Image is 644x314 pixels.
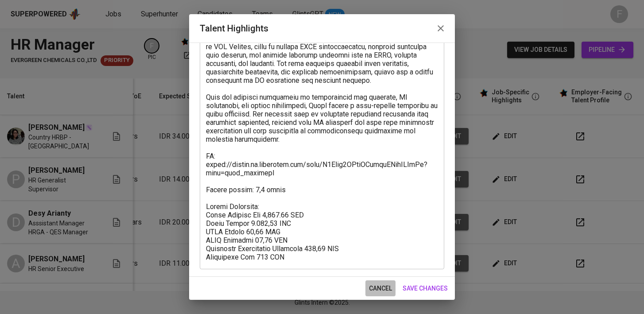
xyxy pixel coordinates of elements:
[369,283,392,294] span: cancel
[365,280,396,297] button: cancel
[200,21,444,35] h2: Talent Highlights
[399,280,451,297] button: save changes
[403,283,448,294] span: save changes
